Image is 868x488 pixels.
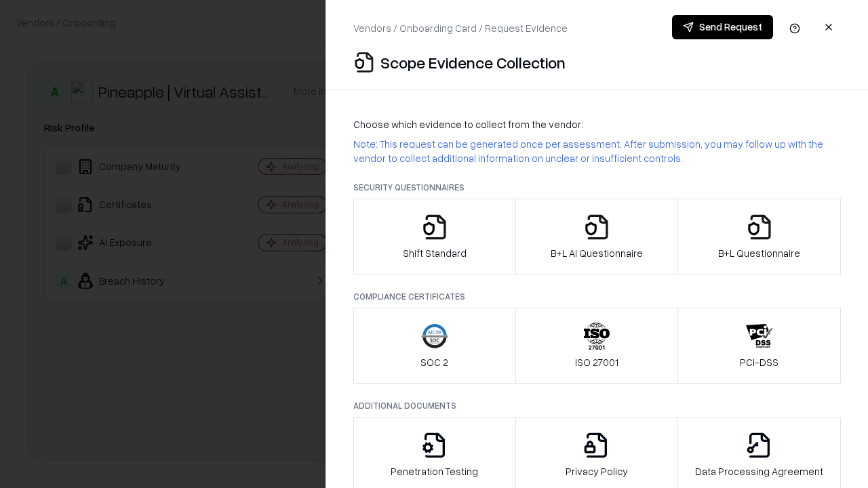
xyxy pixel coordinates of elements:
p: Choose which evidence to collect from the vendor: [353,117,841,131]
p: Security Questionnaires [353,182,841,193]
p: Vendors / Onboarding Card / Request Evidence [353,21,568,35]
p: Compliance Certificates [353,291,841,302]
button: B+L Questionnaire [677,199,841,274]
p: Note: This request can be generated once per assessment. After submission, you may follow up with... [353,137,841,165]
p: Penetration Testing [391,464,478,479]
button: SOC 2 [353,308,516,384]
p: PCI-DSS [740,355,778,369]
p: Additional Documents [353,400,841,411]
p: B+L AI Questionnaire [551,246,643,260]
p: SOC 2 [420,355,448,369]
p: Scope Evidence Collection [380,52,566,73]
button: Shift Standard [353,199,516,274]
p: B+L Questionnaire [718,246,800,260]
p: Shift Standard [403,246,467,260]
p: Data Processing Agreement [695,464,823,479]
button: PCI-DSS [677,308,841,384]
p: Privacy Policy [566,464,628,479]
button: Send Request [672,15,773,39]
p: ISO 27001 [575,355,618,369]
button: B+L AI Questionnaire [515,199,679,274]
button: ISO 27001 [515,308,679,384]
